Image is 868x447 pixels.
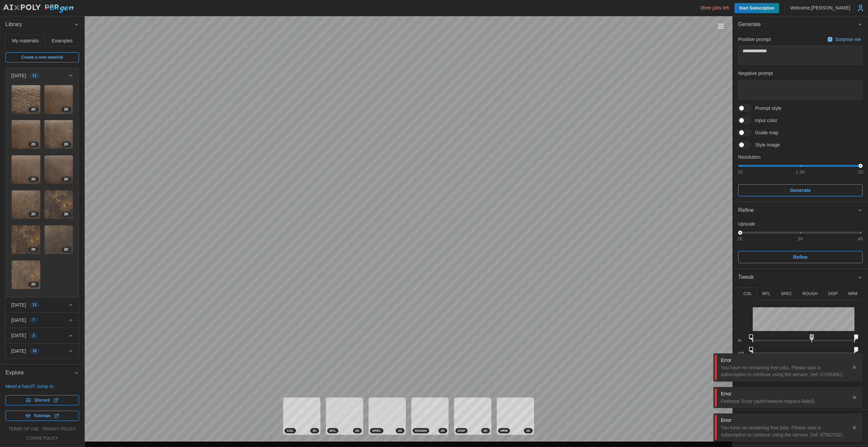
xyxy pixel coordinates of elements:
[44,155,73,184] img: yiUw74ES3i6Flc75rg3i
[31,142,36,147] span: 2 K
[743,291,752,297] p: COL
[26,435,58,441] a: cookie policy
[738,16,857,33] span: Generate
[12,120,40,149] img: unT60qehORd3yyR4tA3L
[826,35,863,44] button: Surprise me
[44,85,74,114] a: 47DVMV64eZsCQGSAXJ8i2K
[12,225,40,254] img: ygIlvJ2LA1ir0kRwI7qz
[6,344,79,358] button: [DATE]15
[739,3,774,13] span: Start Subscription
[330,428,336,433] span: MTL
[6,297,79,312] button: [DATE]11
[11,302,26,308] p: [DATE]
[721,417,846,424] div: Error
[733,33,868,202] div: Generate
[738,220,863,227] p: Upscale
[33,333,35,338] span: 3
[64,177,68,182] span: 2 K
[355,428,359,433] span: 2 K
[738,36,771,43] p: Positive prompt
[398,428,402,433] span: 2 K
[835,36,862,43] p: Surprise me
[33,302,37,308] span: 11
[31,107,36,112] span: 2 K
[751,141,780,148] span: Style image
[803,291,818,297] p: ROUGH
[5,365,74,381] span: Explore
[721,357,846,364] div: Error
[5,411,79,421] a: Tutorials
[31,282,36,287] span: 2 K
[738,154,863,160] p: Resolution
[738,202,857,219] span: Refine
[11,225,41,254] a: ygIlvJ2LA1ir0kRwI7qz2K
[733,269,868,286] button: Tweak
[12,155,40,184] img: VPOV4BSnysw9PUKHUJxZ
[721,424,846,438] div: You have no remaining free jobs. Please start a subscription to continue using the service. (ref:...
[751,129,778,136] span: Guide map
[738,350,747,356] p: out
[738,70,863,77] p: Negative prompt
[64,212,68,217] span: 2 K
[5,52,79,62] a: Create a new material
[11,72,26,79] p: [DATE]
[721,398,846,405] div: Firebase: Error (auth/network-request-failed).
[21,53,63,62] span: Create a new material
[751,105,782,112] span: Prompt style
[6,328,79,343] button: [DATE]3
[5,16,74,33] span: Library
[738,184,863,196] button: Generate
[11,190,41,219] a: 60MfwplVH9nlMwdzTq8B2K
[790,4,850,11] p: Welcome, [PERSON_NAME]
[44,190,73,219] img: X6iyvhterKdIUi3gvf5D
[287,428,294,433] span: COL
[11,85,41,114] a: Ps10EZXdHGXu8sQsslvN2K
[415,428,427,433] span: ROUGH
[31,212,36,217] span: 2 K
[484,428,488,433] span: 2 K
[828,291,837,297] p: DISP
[12,38,39,43] span: My materials
[441,428,445,433] span: 2 K
[35,395,50,405] span: Discord
[734,3,779,13] a: Start Subscription
[721,364,846,378] div: You have no remaining free jobs. Please start a subscription to continue using the service. (ref:...
[44,120,73,149] img: TPS1MYtgZIzwqADsIX9g
[31,247,36,252] span: 2 K
[733,202,868,219] button: Refine
[738,251,863,263] button: Refine
[372,428,381,433] span: SPEC
[11,317,26,324] p: [DATE]
[793,251,808,263] span: Refine
[790,184,811,196] span: Generate
[458,428,465,433] span: DISP
[8,426,39,432] a: terms of use
[44,85,73,114] img: 47DVMV64eZsCQGSAXJ8i
[716,21,726,31] button: Toggle viewport controls
[6,359,79,374] button: [DATE]13
[33,348,37,354] span: 15
[5,383,79,390] p: Need a hand? Jump in:
[701,4,729,11] p: 0 free jobs left
[762,291,770,297] p: MTL
[11,260,41,290] a: hgJveEbM6hIIvZKsYXVZ2K
[33,73,37,78] span: 11
[500,428,508,433] span: NRM
[12,190,40,219] img: 60MfwplVH9nlMwdzTq8B
[34,411,51,421] span: Tutorials
[33,317,35,323] span: 7
[721,390,846,397] div: Error
[6,313,79,328] button: [DATE]7
[44,225,74,254] a: MtupRqVgoTSxhVFO2k6k2K
[64,107,68,112] span: 2 K
[31,177,36,182] span: 2 K
[12,260,40,289] img: hgJveEbM6hIIvZKsYXVZ
[313,428,317,433] span: 2 K
[52,38,73,43] span: Examples
[733,219,868,269] div: Refine
[44,190,74,219] a: X6iyvhterKdIUi3gvf5D2K
[42,426,76,432] a: privacy policy
[11,120,41,149] a: unT60qehORd3yyR4tA3L2K
[848,291,857,297] p: NRM
[44,225,73,254] img: MtupRqVgoTSxhVFO2k6k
